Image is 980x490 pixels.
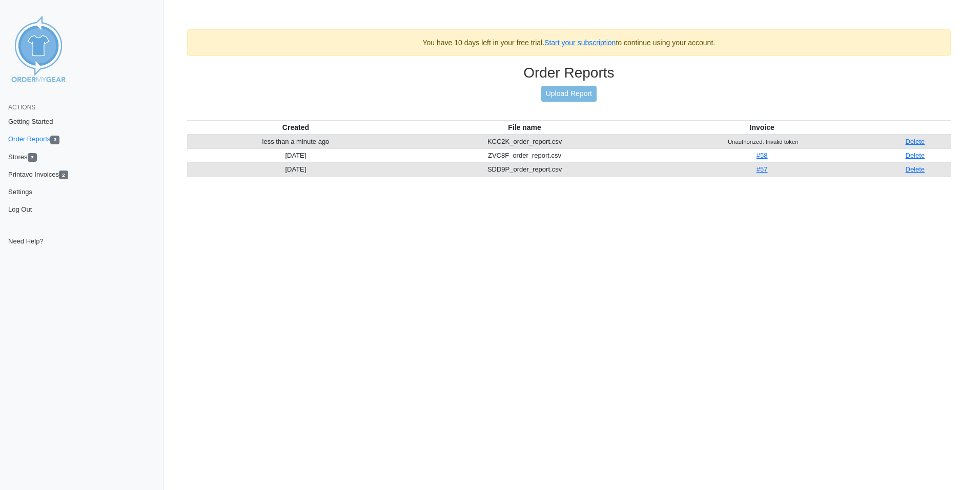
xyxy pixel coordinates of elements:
[541,86,597,102] a: Upload Report
[187,148,405,162] td: [DATE]
[28,153,37,162] span: 7
[404,120,645,135] th: File name
[8,104,35,111] span: Actions
[187,64,951,82] h3: Order Reports
[187,162,405,176] td: [DATE]
[757,152,768,159] a: #58
[59,171,68,179] span: 2
[757,165,768,173] a: #57
[50,136,59,144] span: 3
[647,137,877,146] div: Unauthorized: Invalid token
[404,148,645,162] td: ZVC8F_order_report.csv
[906,165,925,173] a: Delete
[187,135,405,149] td: less than a minute ago
[906,152,925,159] a: Delete
[544,39,616,47] a: Start your subscription
[187,120,405,135] th: Created
[187,29,951,56] div: You have 10 days left in your free trial. to continue using your account.
[645,120,880,135] th: Invoice
[404,135,645,149] td: KCC2K_order_report.csv
[906,138,925,145] a: Delete
[404,162,645,176] td: SDD9P_order_report.csv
